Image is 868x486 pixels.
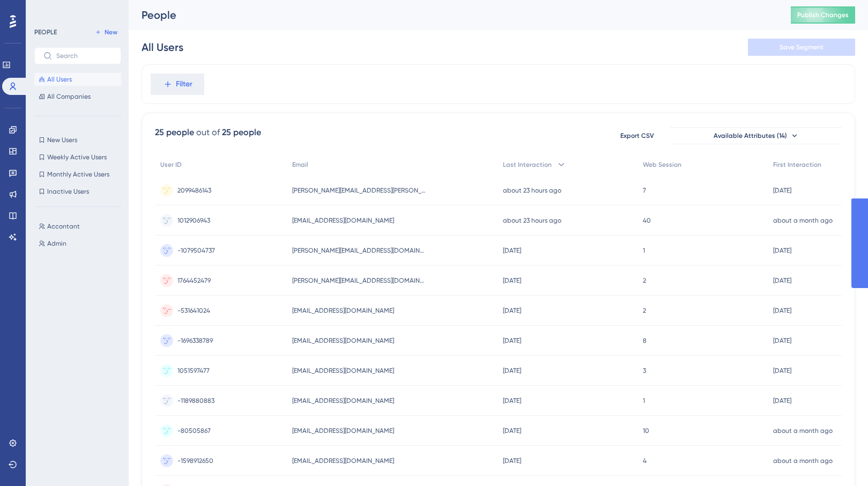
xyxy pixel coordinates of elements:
time: [DATE] [773,307,791,314]
button: Inactive Users [34,185,121,198]
span: 8 [643,336,647,345]
span: -531641024 [177,306,210,315]
time: [DATE] [773,367,791,374]
button: Filter [151,73,204,95]
div: PEOPLE [34,28,57,36]
span: Publish Changes [797,11,849,19]
span: -1598912650 [177,456,213,465]
span: 1051597477 [177,366,210,375]
div: 25 people [222,126,261,139]
time: [DATE] [503,337,521,344]
time: [DATE] [503,247,521,254]
button: Monthly Active Users [34,168,121,181]
input: Search [56,52,112,60]
span: [EMAIL_ADDRESS][DOMAIN_NAME] [292,216,394,225]
span: Last Interaction [503,160,552,169]
span: First Interaction [773,160,821,169]
span: 1 [643,246,645,255]
span: [EMAIL_ADDRESS][DOMAIN_NAME] [292,456,394,465]
span: Filter [176,78,192,91]
time: about 23 hours ago [503,217,561,224]
span: 1012906943 [177,216,210,225]
button: New [91,26,121,39]
time: [DATE] [773,397,791,404]
time: [DATE] [503,397,521,404]
div: People [142,8,764,23]
span: [PERSON_NAME][EMAIL_ADDRESS][PERSON_NAME][DOMAIN_NAME] [292,186,426,195]
span: Available Attributes (14) [714,131,787,140]
span: All Users [47,75,72,84]
span: User ID [160,160,182,169]
span: 1764452479 [177,276,211,285]
div: 25 people [155,126,194,139]
span: Email [292,160,308,169]
span: 2 [643,276,646,285]
button: Export CSV [610,127,664,144]
time: [DATE] [503,367,521,374]
button: All Users [34,73,121,86]
button: New Users [34,134,121,146]
time: [DATE] [503,307,521,314]
span: 2099486143 [177,186,211,195]
span: All Companies [47,92,91,101]
time: about a month ago [773,457,833,465]
span: [PERSON_NAME][EMAIL_ADDRESS][DOMAIN_NAME] [292,276,426,285]
button: Save Segment [748,39,855,56]
span: Monthly Active Users [47,170,109,179]
div: All Users [142,40,183,55]
span: 7 [643,186,646,195]
span: 3 [643,366,646,375]
span: New [105,28,117,36]
button: Weekly Active Users [34,151,121,164]
time: [DATE] [773,187,791,194]
span: 1 [643,396,645,405]
iframe: UserGuiding AI Assistant Launcher [823,444,855,476]
time: [DATE] [503,277,521,284]
span: Web Session [643,160,681,169]
span: Accontant [47,222,80,231]
span: -80505867 [177,426,211,435]
button: Available Attributes (14) [670,127,842,144]
time: [DATE] [503,427,521,435]
span: Admin [47,239,66,248]
span: Weekly Active Users [47,153,107,161]
time: [DATE] [773,277,791,284]
span: [EMAIL_ADDRESS][DOMAIN_NAME] [292,336,394,345]
span: New Users [47,136,77,144]
time: [DATE] [773,247,791,254]
time: about a month ago [773,427,833,435]
span: 40 [643,216,651,225]
button: Admin [34,237,128,250]
button: Accontant [34,220,128,233]
time: [DATE] [503,457,521,465]
span: 10 [643,426,649,435]
span: [EMAIL_ADDRESS][DOMAIN_NAME] [292,426,394,435]
span: -1696338789 [177,336,213,345]
span: 2 [643,306,646,315]
span: [EMAIL_ADDRESS][DOMAIN_NAME] [292,366,394,375]
span: 4 [643,456,647,465]
span: -1079504737 [177,246,215,255]
time: [DATE] [773,337,791,344]
span: [PERSON_NAME][EMAIL_ADDRESS][DOMAIN_NAME] [292,246,426,255]
span: [EMAIL_ADDRESS][DOMAIN_NAME] [292,396,394,405]
time: about a month ago [773,217,833,224]
button: All Companies [34,90,121,103]
span: Inactive Users [47,187,89,196]
button: Publish Changes [791,6,855,24]
time: about 23 hours ago [503,187,561,194]
span: Save Segment [780,43,824,51]
span: -1189880883 [177,396,214,405]
div: out of [196,126,220,139]
span: [EMAIL_ADDRESS][DOMAIN_NAME] [292,306,394,315]
span: Export CSV [620,131,654,140]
